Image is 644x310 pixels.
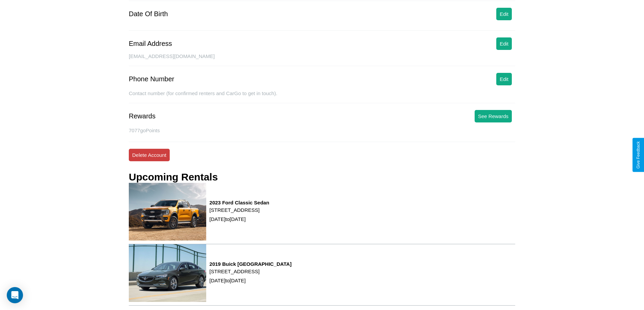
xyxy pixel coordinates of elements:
h3: 2023 Ford Classic Sedan [210,200,269,205]
div: Rewards [129,112,156,120]
div: [EMAIL_ADDRESS][DOMAIN_NAME] [129,53,515,66]
div: Open Intercom Messenger [7,287,23,303]
button: Edit [496,8,512,20]
img: rental [129,244,206,302]
button: Edit [496,73,512,85]
div: Phone Number [129,75,174,83]
button: See Rewards [475,110,512,122]
div: Date Of Birth [129,10,168,18]
p: [DATE] to [DATE] [210,215,269,224]
button: Edit [496,37,512,50]
div: Contact number (for confirmed renters and CarGo to get in touch). [129,90,515,103]
div: Give Feedback [636,141,641,169]
h3: 2019 Buick [GEOGRAPHIC_DATA] [210,261,292,267]
p: [DATE] to [DATE] [210,276,292,285]
button: Delete Account [129,149,170,161]
h3: Upcoming Rentals [129,171,218,183]
p: 7077 goPoints [129,126,515,135]
div: Email Address [129,40,172,48]
img: rental [129,183,206,241]
p: [STREET_ADDRESS] [210,267,292,276]
p: [STREET_ADDRESS] [210,205,269,215]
